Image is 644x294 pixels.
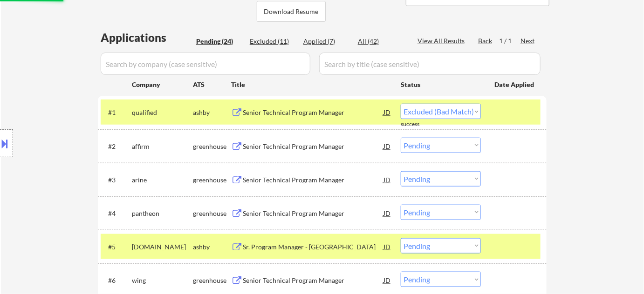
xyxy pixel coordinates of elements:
div: JD [383,272,392,288]
div: JD [383,171,392,188]
div: Senior Technical Program Manager [243,108,384,117]
div: JD [383,104,392,120]
div: ATS [193,80,231,89]
div: Senior Technical Program Manager [243,209,384,218]
div: success [401,120,438,128]
div: Applied (7) [303,37,350,46]
div: Senior Technical Program Manager [243,276,384,285]
div: ashby [193,108,231,117]
div: Next [521,36,535,46]
div: Back [478,36,493,46]
div: #6 [108,276,124,285]
div: greenhouse [193,175,231,185]
div: 1 / 1 [499,36,521,46]
div: JD [383,238,392,255]
div: Senior Technical Program Manager [243,142,384,151]
input: Search by title (case sensitive) [319,53,541,75]
div: ashby [193,242,231,252]
div: Status [401,76,481,93]
div: [DOMAIN_NAME] [132,242,193,252]
input: Search by company (case sensitive) [101,53,310,75]
div: #5 [108,242,124,252]
div: Applications [101,32,193,43]
div: greenhouse [193,142,231,151]
div: Pending (24) [196,37,243,46]
div: greenhouse [193,209,231,218]
div: greenhouse [193,276,231,285]
div: Senior Technical Program Manager [243,175,384,185]
div: Sr. Program Manager - [GEOGRAPHIC_DATA] [243,242,384,252]
div: Date Applied [494,80,535,89]
div: JD [383,138,392,154]
div: JD [383,205,392,221]
div: Excluded (11) [250,37,296,46]
div: View All Results [418,36,467,46]
div: Title [231,80,392,89]
button: Download Resume [257,1,326,22]
div: All (42) [358,37,404,46]
div: wing [132,276,193,285]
